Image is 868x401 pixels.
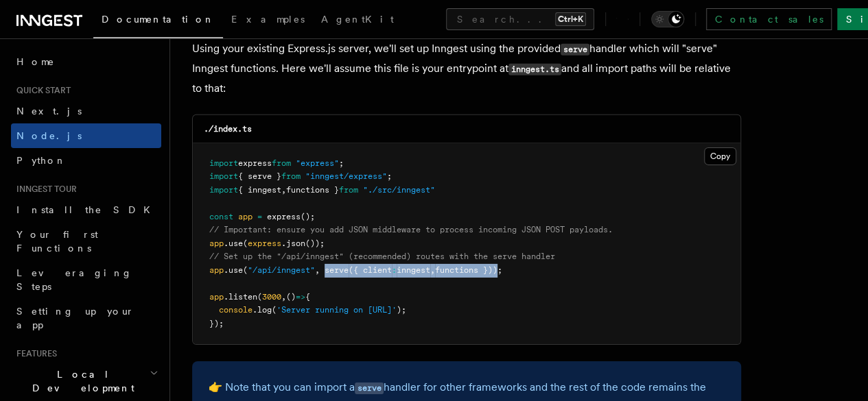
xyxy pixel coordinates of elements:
span: express [248,239,281,248]
p: Using your existing Express.js server, we'll set up Inngest using the provided handler which will... [192,39,741,98]
code: serve [355,382,384,394]
a: Contact sales [706,8,832,30]
code: serve [561,44,589,56]
a: Next.js [11,99,161,123]
span: , [281,185,286,195]
span: ()); [305,239,325,248]
span: }); [209,319,224,328]
kbd: Ctrl+K [555,12,586,26]
span: { [305,292,310,302]
span: , [281,292,286,302]
a: Python [11,148,161,173]
span: app [209,292,224,302]
span: Next.js [16,106,82,117]
span: Home [16,55,55,69]
span: express [238,158,272,168]
span: functions })); [435,265,502,275]
span: ( [272,305,277,315]
span: Examples [231,14,305,25]
span: .log [253,305,272,315]
span: functions } [286,185,339,195]
button: Search...Ctrl+K [446,8,594,30]
span: Node.js [16,130,82,141]
span: from [281,171,301,181]
span: from [339,185,358,195]
a: serve [355,380,384,393]
span: serve [325,265,349,275]
span: "inngest/express" [305,171,387,181]
span: ( [243,239,248,248]
span: app [209,239,224,248]
span: app [209,265,224,275]
a: AgentKit [313,4,402,37]
span: console [219,305,253,315]
span: .use [224,239,243,248]
span: Install the SDK [16,204,159,215]
span: Setting up your app [16,306,134,330]
a: Node.js [11,123,161,148]
span: .use [224,265,243,275]
button: Local Development [11,362,161,400]
button: Copy [704,147,736,165]
code: ./index.ts [204,124,252,134]
span: () [286,292,296,302]
span: AgentKit [321,14,394,25]
span: Documentation [102,14,215,25]
span: .listen [224,292,257,302]
span: ; [387,171,392,181]
a: Examples [223,4,313,37]
span: app [238,212,253,221]
a: Home [11,49,161,74]
span: "/api/inngest" [248,265,315,275]
span: Your first Functions [16,229,98,254]
span: Leveraging Steps [16,267,132,292]
span: : [392,265,397,275]
span: // Important: ensure you add JSON middleware to process incoming JSON POST payloads. [209,225,613,234]
span: import [209,158,238,168]
span: 'Server running on [URL]' [277,305,397,315]
span: ( [243,265,248,275]
span: import [209,185,238,195]
a: Documentation [93,4,223,38]
span: from [272,158,291,168]
code: inngest.ts [508,64,561,75]
span: , [430,265,435,275]
span: express [267,212,301,221]
a: Setting up your app [11,299,161,337]
span: { inngest [238,185,281,195]
span: inngest [397,265,430,275]
span: // Set up the "/api/inngest" (recommended) routes with the serve handler [209,252,555,261]
span: ); [397,305,406,315]
span: => [296,292,305,302]
span: Local Development [11,367,150,395]
span: (); [301,212,315,221]
a: Install the SDK [11,197,161,222]
span: import [209,171,238,181]
span: Quick start [11,85,71,96]
a: Your first Functions [11,222,161,260]
span: "express" [296,158,339,168]
span: "./src/inngest" [363,185,435,195]
span: ; [339,158,344,168]
span: , [315,265,320,275]
span: ( [257,292,262,302]
span: 3000 [262,292,281,302]
span: Inngest tour [11,184,77,195]
span: const [209,212,233,221]
a: Leveraging Steps [11,260,161,299]
span: Python [16,155,67,166]
button: Toggle dark mode [651,11,684,27]
span: { serve } [238,171,281,181]
span: Features [11,348,57,359]
span: = [257,212,262,221]
span: ({ client [349,265,392,275]
span: .json [281,239,305,248]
